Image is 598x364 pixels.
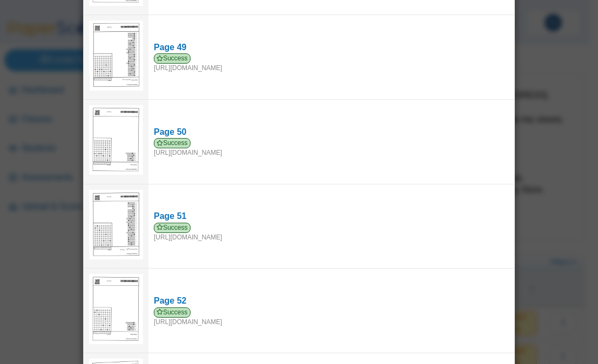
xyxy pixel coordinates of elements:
div: [URL][DOMAIN_NAME] [154,53,509,73]
span: Success [154,223,191,233]
div: [URL][DOMAIN_NAME] [154,223,509,242]
img: 3146217_SEPTEMBER_12_2025T0_55_24_464000000.jpeg [89,20,143,90]
div: Page 52 [154,295,509,307]
div: Page 50 [154,126,509,138]
a: Page 52 Success [URL][DOMAIN_NAME] [148,290,514,332]
div: [URL][DOMAIN_NAME] [154,138,509,157]
a: Page 50 Success [URL][DOMAIN_NAME] [148,121,514,163]
span: Success [154,138,191,148]
img: 3146214_SEPTEMBER_12_2025T0_54_26_125000000.jpeg [89,274,143,344]
a: Page 51 Success [URL][DOMAIN_NAME] [148,205,514,247]
div: Page 49 [154,42,509,53]
span: Success [154,53,191,64]
img: 3146217_SEPTEMBER_12_2025T0_54_28_488000000.jpeg [89,105,143,175]
div: Page 51 [154,210,509,222]
span: Success [154,307,191,318]
div: [URL][DOMAIN_NAME] [154,307,509,327]
img: 3146214_SEPTEMBER_12_2025T0_54_29_186000000.jpeg [89,190,143,259]
a: Page 49 Success [URL][DOMAIN_NAME] [148,36,514,78]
